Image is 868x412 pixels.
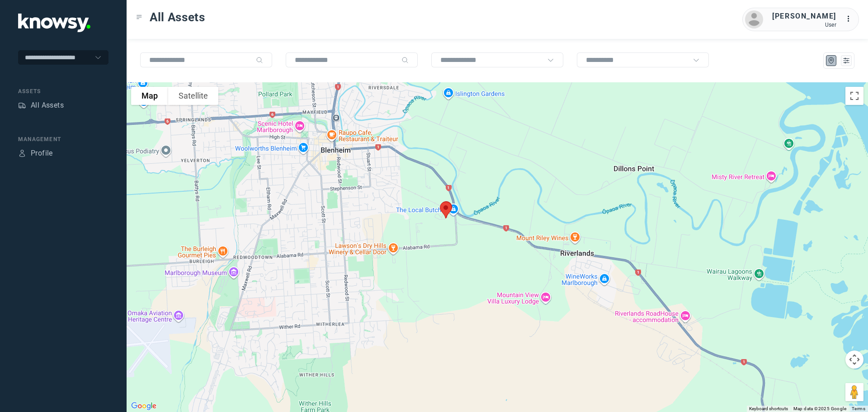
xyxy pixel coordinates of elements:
[136,14,142,20] div: Toggle Menu
[845,14,856,24] div: :
[772,22,836,28] div: User
[845,350,863,369] button: Map camera controls
[150,9,205,25] span: All Assets
[256,57,263,64] div: Search
[842,57,850,65] div: List
[852,406,865,411] a: Terms (opens in new tab)
[845,383,863,401] button: Drag Pegman onto the map to open Street View
[131,87,168,105] button: Show street map
[18,101,26,109] div: Assets
[129,400,159,412] img: Google
[18,87,108,95] div: Assets
[18,100,64,111] a: AssetsAll Assets
[18,148,53,159] a: ProfileProfile
[168,87,218,105] button: Show satellite imagery
[18,14,90,32] img: Application Logo
[31,148,53,159] div: Profile
[129,400,159,412] a: Open this area in Google Maps (opens a new window)
[31,100,64,111] div: All Assets
[845,14,856,26] div: :
[745,10,763,28] img: avatar.png
[18,149,26,157] div: Profile
[772,11,836,22] div: [PERSON_NAME]
[18,135,108,143] div: Management
[846,15,855,22] tspan: ...
[845,87,863,105] button: Toggle fullscreen view
[827,57,835,65] div: Map
[749,406,788,412] button: Keyboard shortcuts
[793,406,846,411] span: Map data ©2025 Google
[401,57,409,64] div: Search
